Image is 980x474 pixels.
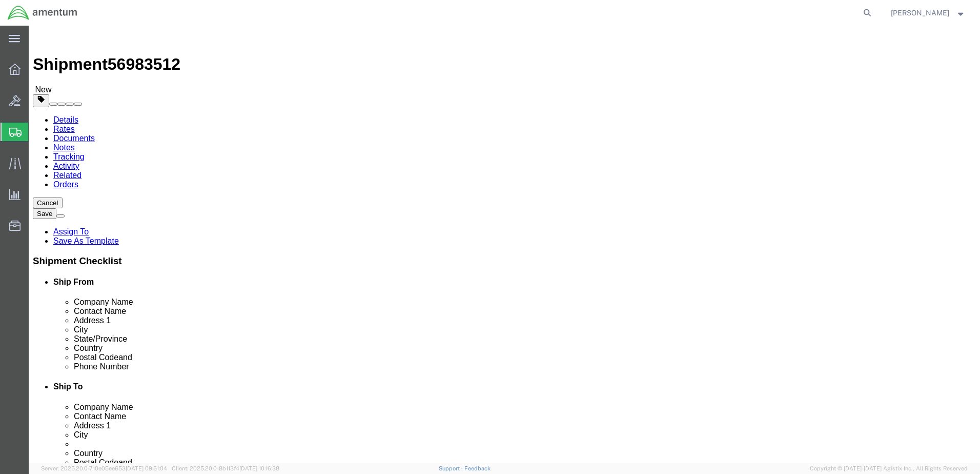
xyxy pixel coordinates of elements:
span: Norma Scott [891,7,949,18]
a: Feedback [464,465,491,471]
span: [DATE] 09:51:04 [126,465,167,471]
span: Copyright © [DATE]-[DATE] Agistix Inc., All Rights Reserved [810,464,968,473]
iframe: FS Legacy Container [29,26,980,463]
button: [PERSON_NAME] [890,7,966,19]
span: Client: 2025.20.0-8b113f4 [172,465,279,471]
span: Server: 2025.20.0-710e05ee653 [41,465,167,471]
img: logo [7,5,78,21]
span: [DATE] 10:16:38 [239,465,279,471]
a: Support [439,465,464,471]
